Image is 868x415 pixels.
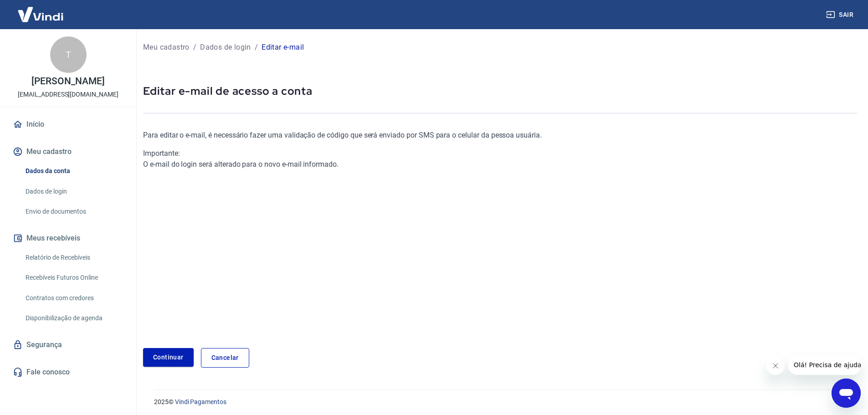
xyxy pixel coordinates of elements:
a: Início [11,114,125,134]
a: Recebíveis Futuros Online [22,268,125,287]
a: Disponibilização de agenda [22,309,125,328]
p: Meu cadastro [143,42,190,53]
a: Segurança [11,335,125,355]
a: Fale conosco [11,362,125,382]
button: Sair [824,6,857,23]
p: Para editar o e-mail, é necessário fazer uma validação de código que será enviado por SMS para o ... [143,130,619,141]
button: Meu cadastro [11,142,125,162]
p: Dados de login [200,42,251,53]
p: Editar e-mail de acesso a conta [143,84,857,98]
div: T [50,36,87,73]
p: Editar e-mail [262,42,304,53]
img: Vindi [11,0,70,28]
a: Cancelar [201,348,249,368]
button: Meus recebíveis [11,228,125,248]
p: / [193,42,196,53]
iframe: Botão para abrir a janela de mensagens [832,379,861,408]
p: 2025 © [154,397,846,407]
a: Relatório de Recebíveis [22,248,125,267]
a: Vindi Pagamentos [175,398,226,405]
div: O e-mail do login será alterado para o novo e-mail informado. [143,148,619,170]
div: Importante: [143,148,619,159]
a: Envio de documentos [22,202,125,221]
p: [EMAIL_ADDRESS][DOMAIN_NAME] [18,90,118,99]
iframe: Fechar mensagem [766,357,785,375]
p: / [255,42,258,53]
span: Olá! Precisa de ajuda? [5,6,77,14]
a: Dados de login [22,182,125,201]
iframe: Mensagem da empresa [788,355,861,375]
a: Continuar [143,348,194,367]
a: Contratos com credores [22,289,125,307]
p: [PERSON_NAME] [31,77,104,86]
a: Dados da conta [22,162,125,180]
